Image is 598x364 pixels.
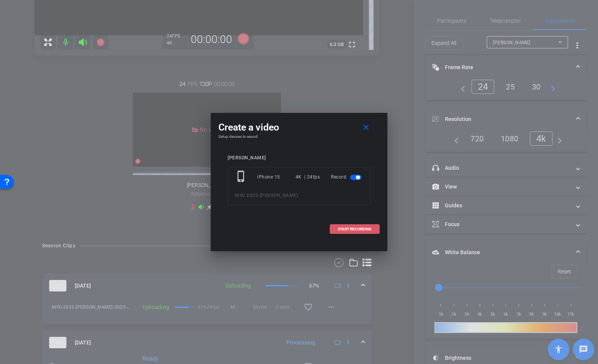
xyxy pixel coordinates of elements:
[260,193,298,198] span: [PERSON_NAME]
[218,121,380,134] div: Create a video
[228,155,370,161] div: [PERSON_NAME]
[331,170,363,184] div: Record
[296,170,320,184] div: 4K | 24fps
[235,170,249,184] mat-icon: phone_iphone
[218,134,380,139] h4: Setup devices to record
[258,193,260,198] span: -
[361,123,371,132] mat-icon: close
[338,227,372,231] span: START RECORDING
[235,193,258,198] span: MYU 2025
[257,170,296,184] div: iPhone 15
[330,224,380,234] button: START RECORDING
